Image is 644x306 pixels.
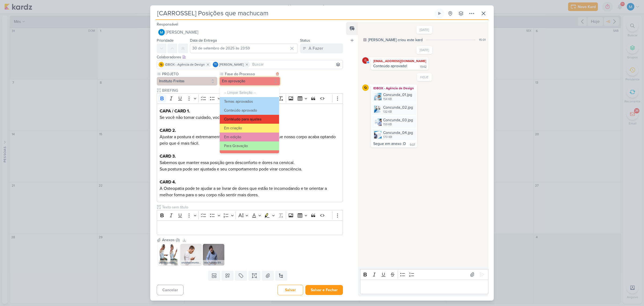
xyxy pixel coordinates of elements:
[159,62,164,67] img: IDBOX - Agência de Design
[383,117,413,123] div: Concunda_03.jpg
[219,77,280,86] button: Em aprovação
[220,150,279,159] button: Aguardando cliente
[203,260,224,265] div: istockphoto-899095994-170667a.jpg
[162,237,180,243] div: Anexos (3)
[157,104,343,202] div: Editor editing area: main
[160,179,176,185] strong: CARD 4.
[157,93,343,104] div: Editor toolbar
[160,134,340,147] p: Ajustar a postura é extremamente fundamental, mas sabemos que nosso corpo acaba optando pelo que ...
[372,86,416,91] div: IDBOX - Agência de Design
[180,260,202,265] div: envelhecimento-do-pescoco.jpg
[157,220,343,235] div: Editor editing area: main
[157,22,178,27] label: Responsável
[219,62,244,67] span: [PERSON_NAME]
[372,91,416,102] div: Concunda_01.jpg
[160,185,340,198] p: A Osteopatia pode te ajudar a se livrar de dores que estão te incomodando e te orientar a melhor ...
[220,106,279,115] button: Conteúdo aprovado
[220,133,279,141] button: Em edição
[300,44,343,53] button: A Fazer
[220,124,279,133] button: Em criação
[383,97,412,101] div: 154 KB
[368,37,423,43] div: [PERSON_NAME] criou este kard
[277,285,303,295] button: Salvar
[160,159,340,166] p: Sabemos que manter essa posição gera desconforto e dores na cervical.
[372,58,427,64] div: [EMAIL_ADDRESS][DOMAIN_NAME]
[372,104,416,115] div: Concunda_02.jpg
[437,11,442,16] div: Ligar relógio
[374,131,382,138] img: g6EMYyNXyR06IjLVxSi8ONIADDRldqk7gvgTiL7U.jpg
[157,38,174,43] label: Prioridade
[220,115,279,124] button: Contéudo para ajustes
[157,210,343,220] div: Editor toolbar
[373,64,407,68] div: Conteúdo aprovado!
[203,244,224,265] img: vASeJoniCUEu618UDpu787Ly2WiPKN9gnc7Z0MPG.jpg
[158,260,179,265] div: uso-de-celular.jpg
[190,44,298,53] input: Select a date
[300,38,310,43] label: Status
[362,84,369,91] img: IDBOX - Agência de Design
[158,244,179,265] img: x6spZygY5F2HPNYVrr3Mu9bFMGIgPnLV9Iiwt2xb.jpg
[383,122,413,127] div: 159 KB
[190,38,217,43] label: Data de Entrega
[161,88,343,93] input: Texto sem título
[420,65,426,69] div: 19:42
[156,9,434,18] input: Kard Sem Título
[160,108,340,121] p: Se você não tomar cuidado, você pode ficar corcunda!
[165,62,205,67] span: IDBOX - Agência de Design
[157,285,184,295] button: Cancelar
[383,92,412,98] div: Concunda_01.jpg
[214,63,217,66] p: Td
[374,93,382,100] img: lcaIxjGYuyhCygAC623fafsTB5hRwK0lBN1wcaLa.jpg
[360,280,488,294] div: Editor editing area: main
[158,29,165,35] img: MARIANA MIRANDA
[372,129,416,140] div: Concunda_04.jpg
[180,244,202,265] img: 2K236JmuBKkDtC32rf8q8mrZkhQEC1J1797Q8BV9.jpg
[309,45,323,52] div: A Fazer
[220,141,279,150] button: Para Gravação
[160,154,176,159] strong: CARD 3.
[383,130,413,136] div: Concunda_04.jpg
[251,61,342,68] input: Buscar
[383,105,413,110] div: Concunda_02.jpg
[162,71,217,77] label: PROJETO
[374,118,382,126] img: PO8n9LcvZEYJVZZrtnhcpJGETOvaZ95DNm1LWcfS.jpg
[364,59,367,62] p: g
[362,57,369,64] div: giselyrlfreitas@gmail.com
[410,143,415,147] div: 9:37
[372,116,416,128] div: Concunda_03.jpg
[213,62,218,67] div: Thais de carvalho
[373,141,406,146] div: Segue em anexo :D
[305,285,343,295] button: Salvar e Fechar
[166,29,198,35] span: [PERSON_NAME]
[160,128,176,133] strong: CARD 2.
[220,88,279,97] button: -- Limpar Seleção --
[374,105,382,113] img: grxaKpc45pGNkWLUHXY58shjycqlySEdhr5LD3IR.jpg
[224,71,274,77] label: Fase do Processo
[383,135,413,139] div: 170 KB
[157,77,217,86] button: Instituto Freitas
[220,97,279,106] button: Temas aprovados
[157,27,343,37] button: [PERSON_NAME]
[383,110,413,114] div: 132 KB
[160,108,190,114] strong: CAPA / CARD 1.
[161,204,343,210] input: Texto sem título
[160,166,340,172] p: Sua postura pode ser ajustada e seu comportamento pode virar consciência.
[360,269,488,280] div: Editor toolbar
[479,37,486,42] div: 15:01
[157,54,343,60] div: Colaboradores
